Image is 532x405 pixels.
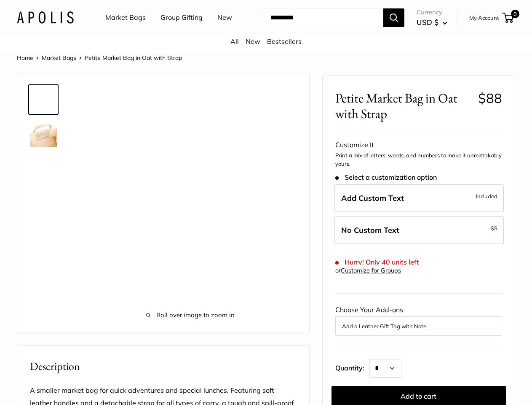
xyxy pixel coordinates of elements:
[85,54,182,62] span: Petite Market Bag in Oat with Strap
[341,193,404,203] span: Add Custom Text
[478,90,502,106] span: $88
[160,11,203,24] a: Group Gifting
[85,309,297,321] span: Roll over image to zoom in
[28,84,59,115] a: Petite Market Bag in Oat with Strap
[42,54,76,62] a: Market Bags
[17,54,33,62] a: Home
[267,37,302,46] a: Bestsellers
[17,52,182,63] nav: Breadcrumb
[30,358,297,375] h2: Description
[264,8,383,27] input: Search...
[511,10,519,18] span: 0
[341,225,399,235] span: No Custom Text
[335,356,369,378] label: Quantity:
[28,186,59,216] a: Petite Market Bag in Oat with Strap
[30,120,57,147] img: Petite Market Bag in Oat with Strap
[334,216,504,244] label: Leave Blank
[383,8,404,27] button: Search
[417,16,447,29] button: USD $
[246,37,260,46] a: New
[491,225,497,232] span: $5
[217,11,232,24] a: New
[334,184,504,212] label: Add Custom Text
[335,304,502,336] div: Choose Your Add-ons
[335,90,472,121] span: Petite Market Bag in Oat with Strap
[503,13,513,23] a: 0
[335,258,419,266] span: Hurry! Only 40 units left
[488,223,497,233] span: -
[335,151,502,168] p: Print a mix of letters, words, and numbers to make it unmistakably yours.
[417,18,438,27] span: USD $
[230,37,239,46] a: All
[342,321,495,331] button: Add a Leather Gift Tag with Note
[469,13,499,23] a: My Account
[105,11,146,24] a: Market Bags
[476,191,497,201] span: Included
[28,152,59,182] a: Petite Market Bag in Oat with Strap
[341,267,401,275] a: Customize for Groups
[335,139,502,151] div: Customize It
[335,265,401,277] div: or
[17,11,74,24] img: Apolis
[335,173,437,181] span: Select a customization option
[28,118,59,148] a: Petite Market Bag in Oat with Strap
[417,6,447,18] span: Currency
